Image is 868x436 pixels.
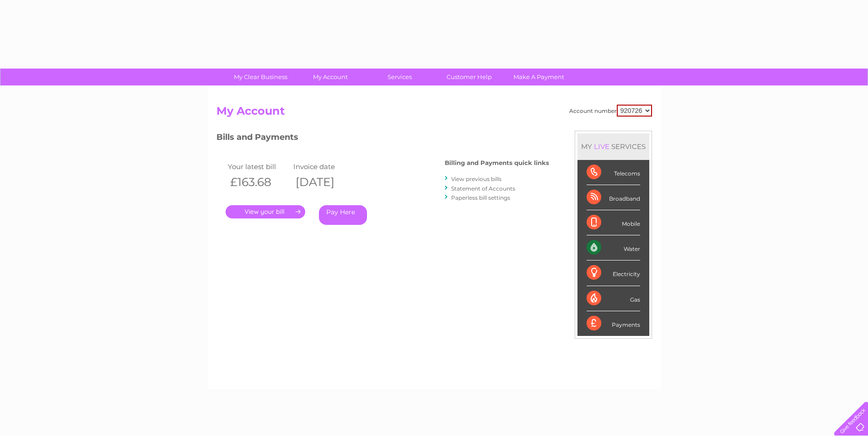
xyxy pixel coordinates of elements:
a: Paperless bill settings [451,194,510,201]
div: MY SERVICES [577,133,649,160]
div: Gas [587,286,640,311]
a: Statement of Accounts [451,185,515,192]
a: My Account [292,69,368,85]
a: Customer Help [431,69,507,85]
th: £163.68 [226,173,291,191]
td: Invoice date [291,160,357,173]
a: Make A Payment [501,69,577,85]
div: Electricity [587,261,640,286]
th: [DATE] [291,173,357,191]
a: My Clear Business [223,69,298,85]
div: Payments [587,311,640,336]
h2: My Account [216,105,652,122]
h3: Bills and Payments [216,131,549,147]
div: LIVE [592,142,611,151]
div: Water [587,235,640,261]
div: Broadband [587,185,640,210]
div: Mobile [587,210,640,235]
a: View previous bills [451,175,501,182]
div: Account number [569,105,652,117]
a: . [226,205,305,218]
td: Your latest bill [226,160,291,173]
div: Telecoms [587,160,640,185]
a: Pay Here [319,205,367,225]
h4: Billing and Payments quick links [445,160,549,166]
a: Services [362,69,437,85]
